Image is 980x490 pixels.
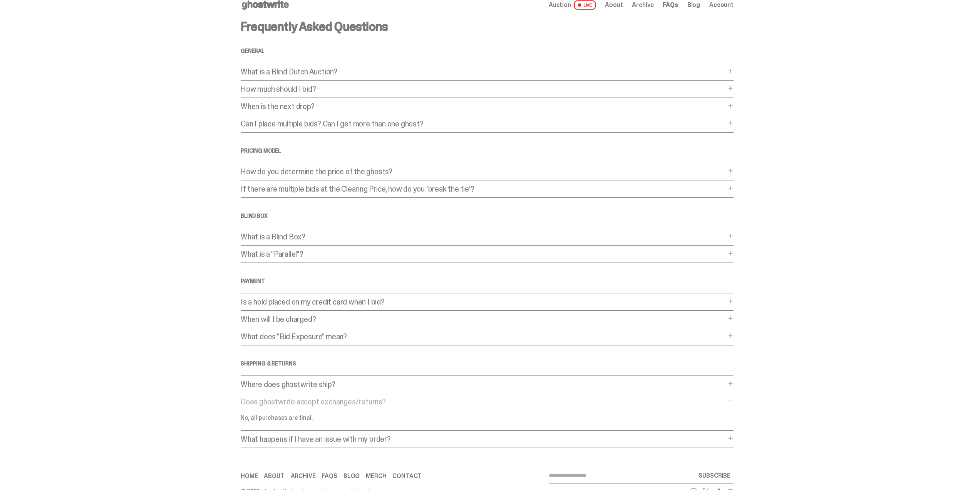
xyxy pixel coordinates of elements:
span: Auction [549,2,571,8]
a: Auction LIVE [549,0,596,10]
p: What is a "Parallel"? [241,250,726,258]
p: What is a Blind Dutch Auction? [241,68,726,76]
h4: Pricing Model [241,148,734,153]
p: When is the next drop? [241,103,726,110]
a: About [605,2,623,8]
a: Blog [687,2,700,8]
p: Where does ghostwrite ship? [241,381,726,388]
a: Home [241,473,258,479]
p: Can I place multiple bids? Can I get more than one ghost? [241,120,726,128]
span: LIVE [574,0,596,10]
a: FAQs [663,2,678,8]
p: If there are multiple bids at the Clearing Price, how do you ‘break the tie’? [241,185,726,193]
a: Archive [632,2,653,8]
a: About [264,473,284,479]
p: Does ghostwrite accept exchanges/returns? [241,398,726,406]
p: No, all purchases are final. [241,415,580,421]
p: When will I be charged? [241,315,726,323]
h3: Frequently Asked Questions [241,20,734,33]
p: How much should I bid? [241,85,726,93]
p: How do you determine the price of the ghosts? [241,168,726,175]
a: Merch [366,473,386,479]
p: Is a hold placed on my credit card when I bid? [241,298,726,306]
button: SUBSCRIBE [695,468,734,483]
a: Blog [343,473,360,479]
a: Contact [392,473,422,479]
a: Account [709,2,734,8]
h4: Blind Box [241,213,734,219]
p: What is a Blind Box? [241,233,726,241]
a: FAQs [322,473,337,479]
h4: Payment [241,278,734,284]
h4: General [241,48,734,54]
p: What does "Bid Exposure" mean? [241,333,726,340]
p: What happens if I have an issue with my order? [241,435,726,443]
h4: SHIPPING & RETURNS [241,361,734,366]
a: Archive [291,473,316,479]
